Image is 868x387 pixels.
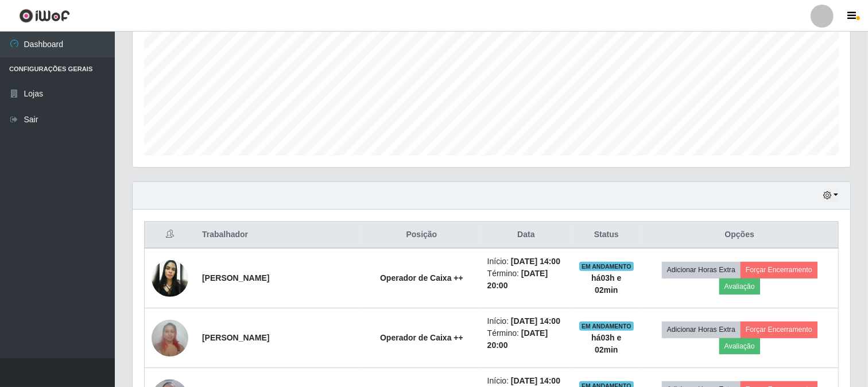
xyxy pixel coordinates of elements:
[662,262,741,278] button: Adicionar Horas Extra
[380,333,463,342] strong: Operador de Caixa ++
[591,273,621,295] strong: há 03 h e 02 min
[511,316,560,326] time: [DATE] 14:00
[487,375,565,387] li: Início:
[579,322,634,331] span: EM ANDAMENTO
[380,273,463,282] strong: Operador de Caixa ++
[591,333,621,354] strong: há 03 h e 02 min
[19,9,70,23] img: CoreUI Logo
[152,260,188,297] img: 1616161514229.jpeg
[487,268,565,292] li: Término:
[202,333,269,342] strong: [PERSON_NAME]
[195,222,363,249] th: Trabalhador
[719,338,760,354] button: Avaliação
[741,322,817,338] button: Forçar Encerramento
[511,376,560,385] time: [DATE] 14:00
[202,273,269,282] strong: [PERSON_NAME]
[641,222,838,249] th: Opções
[579,262,634,271] span: EM ANDAMENTO
[487,256,565,268] li: Início:
[152,314,188,362] img: 1722880664865.jpeg
[719,278,760,295] button: Avaliação
[487,327,565,351] li: Término:
[741,262,817,278] button: Forçar Encerramento
[480,222,572,249] th: Data
[572,222,641,249] th: Status
[511,257,560,266] time: [DATE] 14:00
[363,222,480,249] th: Posição
[487,315,565,327] li: Início:
[662,322,741,338] button: Adicionar Horas Extra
